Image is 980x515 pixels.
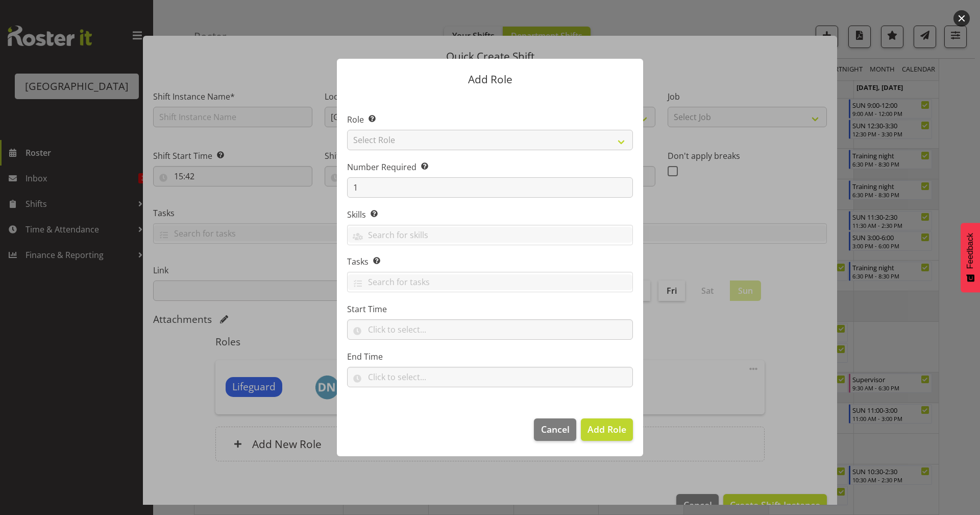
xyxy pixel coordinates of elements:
label: Skills [347,208,633,221]
label: Role [347,113,633,126]
input: Click to select... [347,319,633,340]
button: Add Role [581,418,633,441]
span: Feedback [966,233,975,269]
input: Click to select... [347,367,633,387]
label: Tasks [347,255,633,268]
button: Cancel [534,418,576,441]
label: End Time [347,350,633,363]
span: Cancel [541,423,570,436]
p: Add Role [347,74,633,85]
input: Search for skills [348,227,632,243]
label: Start Time [347,303,633,315]
label: Number Required [347,161,633,173]
button: Feedback - Show survey [961,223,980,292]
span: Add Role [587,423,626,435]
input: Search for tasks [348,274,632,290]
